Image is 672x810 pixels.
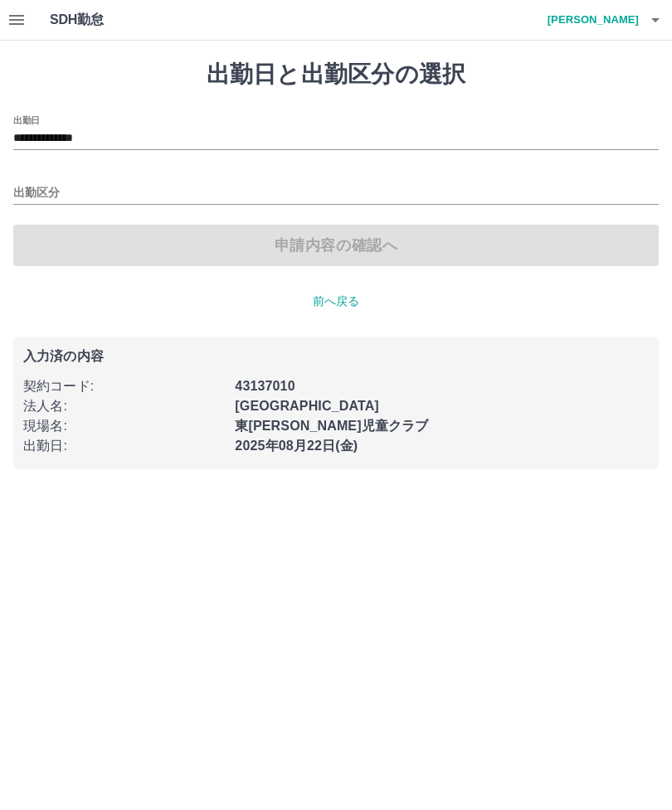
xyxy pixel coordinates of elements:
b: [GEOGRAPHIC_DATA] [235,399,379,413]
p: 現場名 : [23,416,225,436]
p: 法人名 : [23,396,225,416]
h1: 出勤日と出勤区分の選択 [13,61,659,89]
p: 前へ戻る [13,293,659,310]
b: 43137010 [235,379,295,393]
b: 2025年08月22日(金) [235,439,358,453]
label: 出勤日 [13,114,40,126]
b: 東[PERSON_NAME]児童クラブ [235,419,428,433]
p: 入力済の内容 [23,350,649,363]
p: 契約コード : [23,376,225,396]
p: 出勤日 : [23,436,225,456]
